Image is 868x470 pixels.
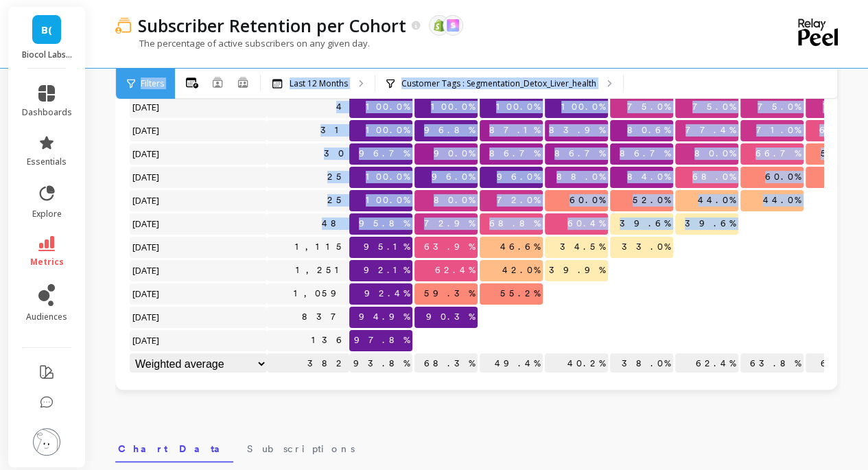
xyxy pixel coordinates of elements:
span: Filters [141,78,164,89]
p: Biocol Labs (US) [22,49,72,60]
p: Last 12 Months [290,78,348,89]
nav: Tabs [115,431,841,462]
span: Subscriptions [247,442,355,456]
p: Customer Tags : Segmentation_Detox_Liver_health [401,78,596,89]
p: Subscriber Retention per Cohort [138,14,406,37]
img: profile picture [33,428,60,456]
p: The percentage of active subscribers on any given day. [115,37,370,49]
span: audiences [26,312,67,322]
img: api.shopify.svg [433,19,445,32]
span: metrics [30,257,64,268]
span: explore [32,209,62,220]
span: B( [41,22,52,38]
span: dashboards [22,107,72,118]
img: api.skio.svg [447,19,459,32]
img: header icon [115,17,131,33]
span: Chart Data [118,442,231,456]
span: essentials [27,156,67,167]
